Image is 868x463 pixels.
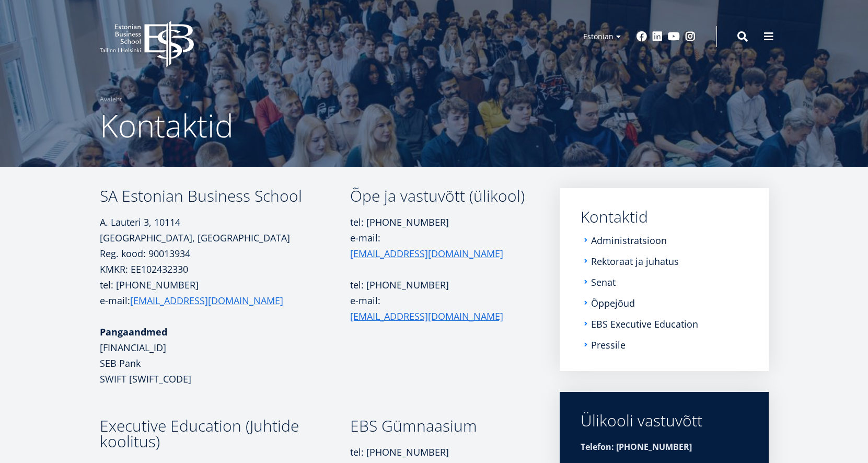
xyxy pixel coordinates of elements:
strong: Pangaandmed [100,326,167,338]
p: tel: [PHONE_NUMBER] [350,277,529,293]
h3: EBS Gümnaasium [350,418,529,434]
p: A. Lauteri 3, 10114 [GEOGRAPHIC_DATA], [GEOGRAPHIC_DATA] Reg. kood: 90013934 [100,214,350,261]
a: Õppejõud [591,298,635,308]
a: Linkedin [652,31,663,42]
h3: SA Estonian Business School [100,188,350,204]
a: Instagram [685,31,696,42]
a: [EMAIL_ADDRESS][DOMAIN_NAME] [350,308,503,324]
a: Pressile [591,340,626,350]
div: Ülikooli vastuvõtt [581,413,748,429]
a: Senat [591,277,616,287]
p: tel: [PHONE_NUMBER] e-mail: [100,277,350,308]
h3: Õpe ja vastuvõtt (ülikool) [350,188,529,204]
a: [EMAIL_ADDRESS][DOMAIN_NAME] [350,246,503,261]
a: Facebook [636,31,647,42]
strong: Telefon: [PHONE_NUMBER] [581,441,692,453]
a: Administratsioon [591,235,667,246]
a: Rektoraat ja juhatus [591,256,679,267]
a: [EMAIL_ADDRESS][DOMAIN_NAME] [130,293,283,308]
a: Avaleht [100,94,122,105]
h3: Executive Education (Juhtide koolitus) [100,418,350,449]
a: Youtube [668,31,680,42]
a: Kontaktid [581,209,748,225]
span: Kontaktid [100,104,234,147]
p: [FINANCIAL_ID] SEB Pank SWIFT [SWIFT_CODE] [100,324,350,387]
p: e-mail: [350,293,529,324]
a: EBS Executive Education [591,319,698,329]
p: KMKR: EE102432330 [100,261,350,277]
p: tel: [PHONE_NUMBER] e-mail: [350,214,529,261]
